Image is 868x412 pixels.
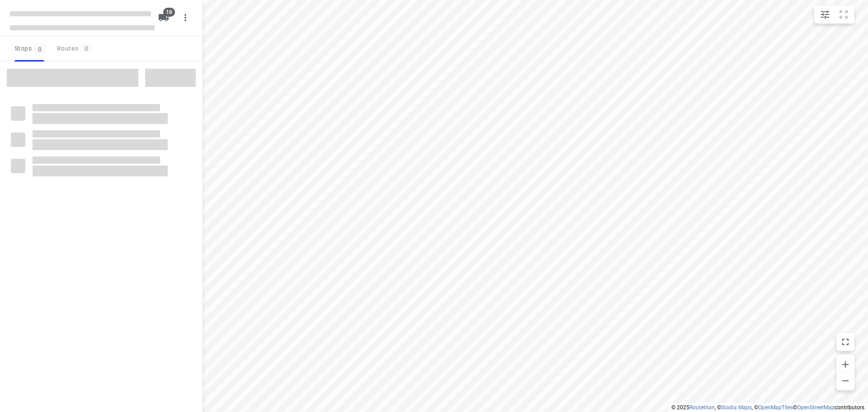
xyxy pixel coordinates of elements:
[814,5,854,24] div: small contained button group
[758,404,793,411] a: OpenMapTiles
[689,404,715,411] a: Routetitan
[721,404,752,411] a: Stadia Maps
[816,5,834,24] button: Map settings
[671,404,864,411] li: © 2025 , © , © © contributors
[797,404,835,411] a: OpenStreetMap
